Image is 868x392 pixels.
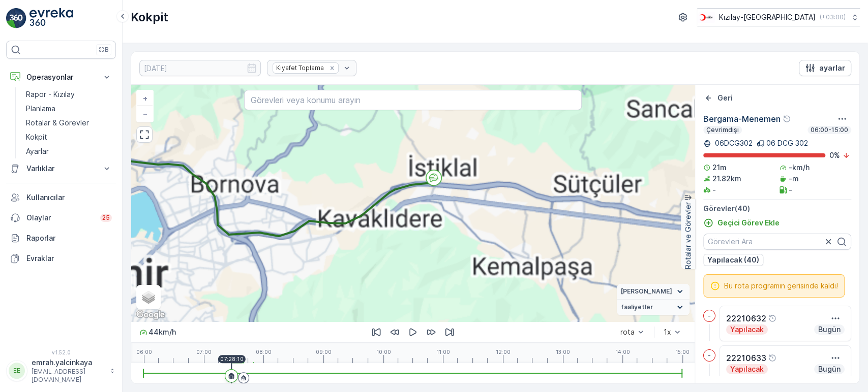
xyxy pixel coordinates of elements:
[102,214,110,222] p: 25
[697,12,715,23] img: k%C4%B1z%C4%B1lay_jywRncg.png
[256,349,272,355] p: 08:00
[789,185,792,195] p: -
[99,46,109,54] p: ⌘B
[136,349,152,355] p: 06:00
[712,162,727,173] p: 21m
[26,72,96,82] p: Operasyonlar
[26,192,112,203] p: Kullanıcılar
[726,312,766,324] p: 22210632
[712,174,741,184] p: 21.82km
[783,115,791,123] div: Yardım Araç İkonu
[137,286,160,308] a: Layers
[703,113,781,125] p: Bergama-Menemen
[143,109,148,118] span: −
[799,60,851,76] button: ayarlar
[817,364,842,374] p: Bugün
[134,308,167,321] img: Google
[137,91,153,106] a: Yakınlaştır
[26,164,96,174] p: Varlıklar
[32,368,105,384] p: [EMAIL_ADDRESS][DOMAIN_NAME]
[22,116,116,130] a: Rotalar & Görevler
[496,349,511,355] p: 12:00
[724,281,838,291] span: Bu rota programın gerisinde kaldı!
[6,158,116,179] button: Varlıklar
[148,327,176,337] p: 44 km/h
[139,60,261,76] input: dd/mm/yyyy
[196,349,212,355] p: 07:00
[6,208,116,228] a: Olaylar25
[703,254,763,266] button: Yapılacak (40)
[729,324,765,335] p: Yapılacak
[620,328,635,336] div: rota
[705,126,740,134] p: Çevrimdışı
[26,146,49,156] p: Ayarlar
[726,352,766,364] p: 22210633
[6,67,116,87] button: Operasyonlar
[220,356,244,362] p: 07:28:10
[717,93,733,103] p: Geri
[707,255,759,265] p: Yapılacak (40)
[617,284,690,300] summary: [PERSON_NAME]
[316,349,332,355] p: 09:00
[376,349,391,355] p: 10:00
[703,93,733,103] a: Geri
[26,104,55,114] p: Planlama
[6,248,116,269] a: Evraklar
[712,185,716,195] p: -
[697,8,860,26] button: Kızılay-[GEOGRAPHIC_DATA](+03:00)
[26,132,47,142] p: Kokpit
[26,253,112,264] p: Evraklar
[713,138,753,148] p: 06DCG302
[703,204,851,214] p: Görevler ( 40 )
[664,328,671,336] div: 1x
[819,63,845,73] p: ayarlar
[9,363,25,379] div: EE
[703,234,851,250] input: Görevleri Ara
[703,218,780,228] a: Geçici Görev Ekle
[22,87,116,102] a: Rapor - Kızılay
[719,12,816,22] p: Kızılay-[GEOGRAPHIC_DATA]
[6,349,116,355] span: v 1.52.0
[820,13,846,21] p: ( +03:00 )
[436,349,450,355] p: 11:00
[26,118,89,128] p: Rotalar & Görevler
[26,233,112,243] p: Raporlar
[22,130,116,144] a: Kokpit
[675,349,690,355] p: 15:00
[244,90,582,110] input: Görevleri veya konumu arayın
[26,213,94,223] p: Olaylar
[6,187,116,208] a: Kullanıcılar
[621,287,672,296] span: [PERSON_NAME]
[768,354,776,362] div: Yardım Araç İkonu
[29,8,73,28] img: logo_light-DOdMpM7g.png
[810,126,849,134] p: 06:00-15:00
[6,228,116,248] a: Raporlar
[829,150,840,160] p: 0 %
[137,106,153,121] a: Uzaklaştır
[32,357,105,368] p: emrah.yalcinkaya
[134,308,167,321] a: Bu bölgeyi Google Haritalar'da açın (yeni pencerede açılır)
[6,8,26,28] img: logo
[615,349,630,355] p: 14:00
[22,102,116,116] a: Planlama
[768,314,776,322] div: Yardım Araç İkonu
[131,9,168,25] p: Kokpit
[766,138,808,148] p: 06 DCG 302
[22,144,116,158] a: Ayarlar
[708,312,711,320] p: -
[617,300,690,315] summary: faaliyetler
[26,89,75,100] p: Rapor - Kızılay
[621,303,653,311] span: faaliyetler
[683,202,693,269] p: Rotalar ve Görevler
[789,162,810,173] p: -km/h
[789,174,799,184] p: -m
[143,94,147,103] span: +
[6,357,116,384] button: EEemrah.yalcinkaya[EMAIL_ADDRESS][DOMAIN_NAME]
[708,351,711,360] p: -
[729,364,765,374] p: Yapılacak
[817,324,842,335] p: Bugün
[717,218,780,228] p: Geçici Görev Ekle
[556,349,570,355] p: 13:00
